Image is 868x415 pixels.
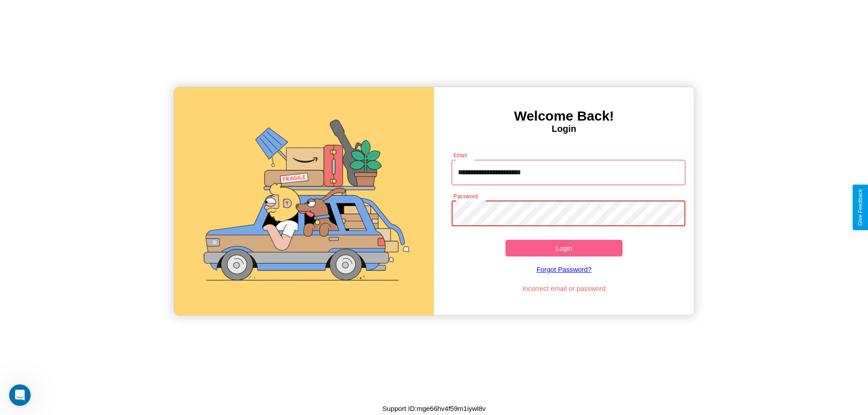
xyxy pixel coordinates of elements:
label: Password [453,192,477,200]
a: Forgot Password? [447,256,681,282]
label: Email [453,151,467,159]
img: gif [174,87,434,315]
div: Give Feedback [857,189,863,226]
h3: Welcome Back! [434,108,694,124]
button: Login [505,240,623,256]
p: Support ID: mge66hv4f59m1iywl8v [382,402,486,415]
p: Incorrect email or password [447,282,681,294]
iframe: Intercom live chat [9,384,31,406]
h4: Login [434,124,694,134]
